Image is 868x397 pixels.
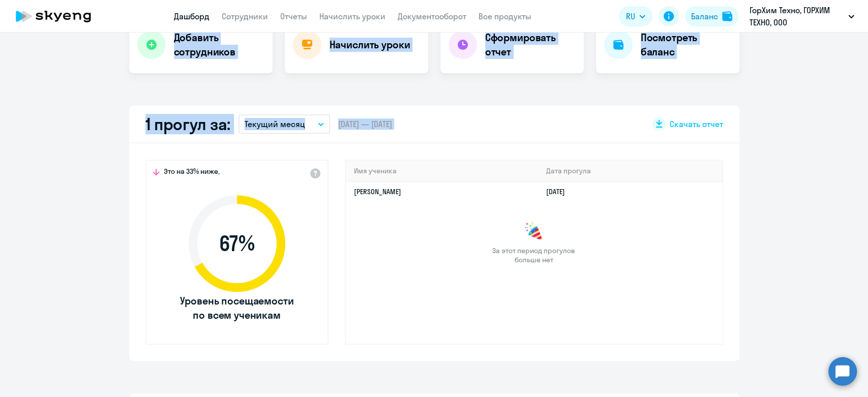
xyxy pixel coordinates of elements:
button: RU [619,6,652,26]
h2: 1 прогул за: [145,114,230,134]
button: Текущий месяц [238,114,330,134]
th: Имя ученика [346,161,538,181]
a: Сотрудники [222,11,268,21]
h4: Начислить уроки [330,38,410,52]
span: RU [626,10,635,22]
a: [PERSON_NAME] [354,187,401,196]
span: [DATE] — [DATE] [338,118,392,130]
button: ГорХим Техно, ГОРХИМ ТЕХНО, ООО [744,4,859,28]
h4: Добавить сотрудников [174,30,264,59]
span: Уровень посещаемости по всем ученикам [178,294,295,322]
span: Это на 33% ниже, [164,167,220,179]
a: Все продукты [478,11,531,21]
a: [DATE] [546,187,573,196]
a: Документооборот [398,11,466,21]
h4: Посмотреть баланс [641,30,731,59]
th: Дата прогула [538,161,722,181]
a: Начислить уроки [319,11,385,21]
a: Дашборд [174,11,209,21]
a: Отчеты [280,11,307,21]
p: ГорХим Техно, ГОРХИМ ТЕХНО, ООО [750,4,844,28]
button: Балансbalance [685,6,738,26]
span: За этот период прогулов больше нет [491,246,577,264]
div: Баланс [691,10,718,22]
span: Скачать отчет [670,118,723,130]
p: Текущий месяц [245,118,305,130]
h4: Сформировать отчет [485,30,576,59]
img: balance [722,11,732,21]
span: 67 % [178,231,295,256]
img: congrats [524,222,544,242]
